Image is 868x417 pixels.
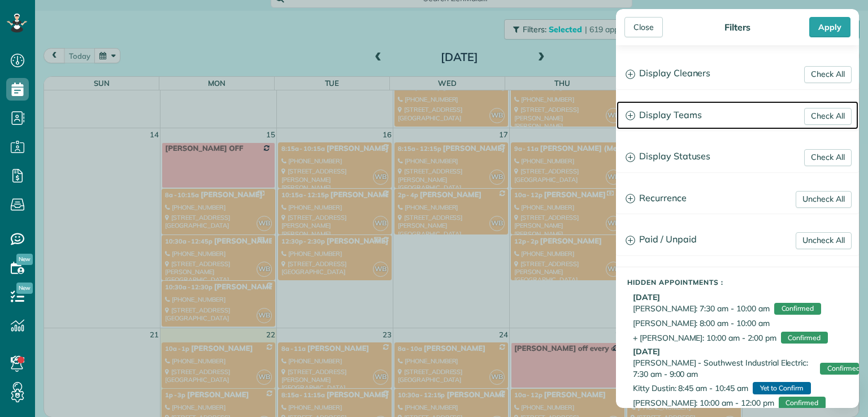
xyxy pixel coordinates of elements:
[624,17,663,37] div: Close
[633,303,770,314] span: [PERSON_NAME]: 7:30 am - 10:00 am
[617,142,858,171] a: Display Statuses
[804,108,852,125] a: Check All
[820,363,859,375] span: Confirmed
[16,254,33,265] span: New
[617,184,858,213] a: Recurrence
[617,225,858,254] a: Paid / Unpaid
[16,283,33,294] span: New
[633,332,776,344] span: + [PERSON_NAME]: 10:00 am - 2:00 pm
[633,397,774,409] span: [PERSON_NAME]: 10:00 am - 12:00 pm
[633,346,660,357] b: [DATE]
[796,232,852,249] a: Uncheck All
[779,397,826,409] span: Confirmed
[633,357,815,380] span: [PERSON_NAME] - Southwest Industrial Electric: 7:30 am - 9:00 am
[753,382,811,394] span: Yet to Confirm
[809,17,850,37] div: Apply
[633,292,660,302] b: [DATE]
[796,191,852,208] a: Uncheck All
[804,149,852,166] a: Check All
[627,279,859,286] h5: Hidden Appointments :
[633,318,770,329] span: [PERSON_NAME]: 8:00 am - 10:00 am
[781,332,828,344] span: Confirmed
[617,101,858,130] a: Display Teams
[633,383,748,394] span: Kitty Dustin: 8:45 am - 10:45 am
[774,303,821,315] span: Confirmed
[617,59,858,88] a: Display Cleaners
[774,317,819,329] span: Cancelled
[721,21,754,33] div: Filters
[804,66,852,83] a: Check All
